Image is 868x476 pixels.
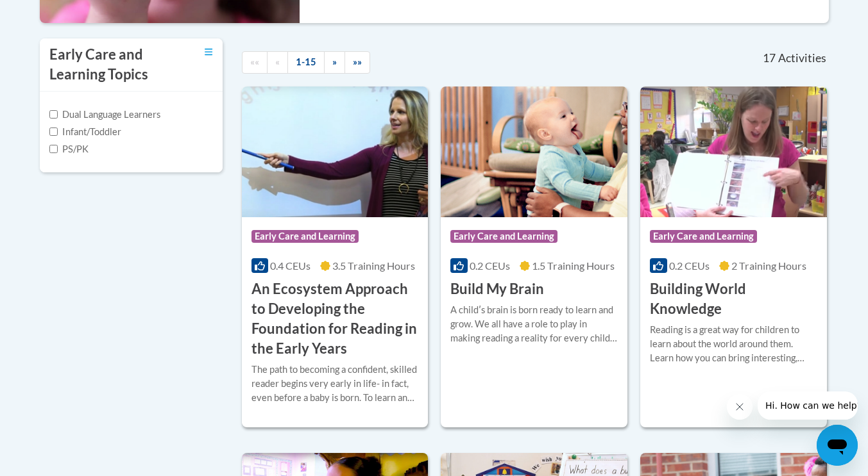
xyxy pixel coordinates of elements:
[353,56,362,67] span: »»
[758,391,858,420] iframe: Message from company
[49,45,171,85] h3: Early Care and Learning Topics
[324,51,345,74] a: Next
[650,323,817,365] div: Reading is a great way for children to learn about the world around them. Learn how you can bring...
[332,259,415,272] span: 3.5 Training Hours
[727,394,753,420] iframe: Close message
[250,56,259,67] span: ««
[49,142,89,156] label: PS/PK
[8,9,104,19] span: Hi. How can we help?
[251,230,359,243] span: Early Care and Learning
[441,86,627,427] a: Course LogoEarly Care and Learning0.2 CEUs1.5 Training Hours Build My BrainA childʹs brain is bor...
[242,86,429,217] img: Course Logo
[470,259,510,272] span: 0.2 CEUs
[640,86,827,427] a: Course LogoEarly Care and Learning0.2 CEUs2 Training Hours Building World KnowledgeReading is a g...
[49,145,58,153] input: Checkbox for Options
[669,259,710,272] span: 0.2 CEUs
[332,56,337,67] span: »
[778,51,826,65] span: Activities
[49,108,160,122] label: Dual Language Learners
[49,125,121,139] label: Infant/Toddler
[267,51,288,74] a: Previous
[251,279,419,358] h3: An Ecosystem Approach to Developing the Foundation for Reading in the Early Years
[287,51,325,74] a: 1-15
[441,86,627,217] img: Course Logo
[270,259,311,272] span: 0.4 CEUs
[450,230,557,243] span: Early Care and Learning
[763,51,776,65] span: 17
[205,45,213,59] a: Toggle collapse
[731,259,806,272] span: 2 Training Hours
[650,230,757,243] span: Early Care and Learning
[345,51,370,74] a: End
[49,110,58,119] input: Checkbox for Options
[251,363,419,405] div: The path to becoming a confident, skilled reader begins very early in life- in fact, even before ...
[49,127,58,136] input: Checkbox for Options
[640,86,827,217] img: Course Logo
[532,259,615,272] span: 1.5 Training Hours
[817,425,858,466] iframe: Button to launch messaging window
[450,279,544,299] h3: Build My Brain
[275,56,280,67] span: «
[450,303,618,345] div: A childʹs brain is born ready to learn and grow. We all have a role to play in making reading a r...
[650,279,817,319] h3: Building World Knowledge
[242,86,429,427] a: Course LogoEarly Care and Learning0.4 CEUs3.5 Training Hours An Ecosystem Approach to Developing ...
[242,51,268,74] a: Begining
